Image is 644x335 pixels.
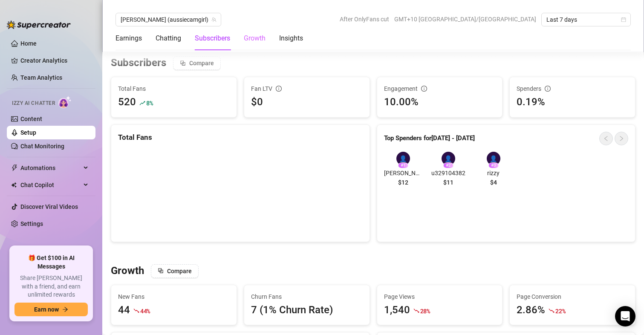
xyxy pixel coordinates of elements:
[384,302,410,318] div: 1,540
[58,96,72,108] img: AI Chatter
[118,84,230,93] span: Total Fans
[118,132,363,143] div: Total Fans
[20,178,81,192] span: Chat Copilot
[140,307,150,315] span: 44 %
[517,302,545,318] div: 2.86%
[20,220,43,227] a: Settings
[384,168,422,178] span: [PERSON_NAME]
[413,308,419,314] span: fall
[151,264,199,278] button: Compare
[116,33,142,43] div: Earnings
[12,99,55,107] span: Izzy AI Chatter
[546,13,626,26] span: Last 7 days
[443,178,453,187] span: $11
[195,33,230,43] div: Subscribers
[173,56,221,70] button: Compare
[133,308,139,314] span: fall
[251,94,363,110] div: $0
[167,268,192,274] span: Compare
[20,116,42,122] a: Content
[490,178,497,187] span: $4
[621,17,626,22] span: calendar
[11,165,18,171] span: thunderbolt
[20,143,64,150] a: Chat Monitoring
[14,274,88,299] span: Share [PERSON_NAME] with a friend, and earn unlimited rewards
[111,56,166,70] h3: Subscribers
[615,306,635,326] div: Open Intercom Messenger
[34,306,59,313] span: Earn now
[20,161,81,175] span: Automations
[443,162,453,168] div: # 2
[384,292,496,301] span: Page Views
[11,182,17,188] img: Chat Copilot
[180,60,186,66] span: block
[398,162,408,168] div: # 1
[276,86,282,92] span: info-circle
[517,94,628,110] div: 0.19%
[517,84,628,93] div: Spenders
[429,168,468,178] span: u329104382
[555,307,565,315] span: 22 %
[244,33,266,43] div: Growth
[118,94,136,110] div: 520
[211,17,217,22] span: team
[156,33,181,43] div: Chatting
[14,303,88,316] button: Earn nowarrow-right
[487,152,500,165] div: 👤
[7,20,71,29] img: logo-BBDzfeDw.svg
[20,74,62,81] a: Team Analytics
[442,152,455,165] div: 👤
[62,306,68,312] span: arrow-right
[20,129,36,136] a: Setup
[549,308,554,314] span: fall
[118,292,230,301] span: New Fans
[396,152,410,165] div: 👤
[398,178,408,187] span: $12
[394,13,536,26] span: GMT+10 [GEOGRAPHIC_DATA]/[GEOGRAPHIC_DATA]
[14,254,88,271] span: 🎁 Get $100 in AI Messages
[146,99,153,107] span: 8 %
[340,13,389,26] span: After OnlyFans cut
[488,162,499,168] div: # 3
[420,307,430,315] span: 28 %
[421,86,427,92] span: info-circle
[474,168,513,178] span: rizzy
[384,94,496,110] div: 10.00%
[139,100,145,106] span: rise
[251,292,363,301] span: Churn Fans
[384,133,475,144] article: Top Spenders for [DATE] - [DATE]
[158,268,164,274] span: block
[251,302,363,318] div: 7 (1% Churn Rate)
[20,40,37,47] a: Home
[111,264,144,278] h3: Growth
[189,60,214,66] span: Compare
[118,302,130,318] div: 44
[121,13,216,26] span: Maki (aussiecamgirl)
[251,84,363,93] div: Fan LTV
[545,86,551,92] span: info-circle
[20,54,89,67] a: Creator Analytics
[517,292,628,301] span: Page Conversion
[279,33,303,43] div: Insights
[384,84,496,93] div: Engagement
[20,203,78,210] a: Discover Viral Videos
